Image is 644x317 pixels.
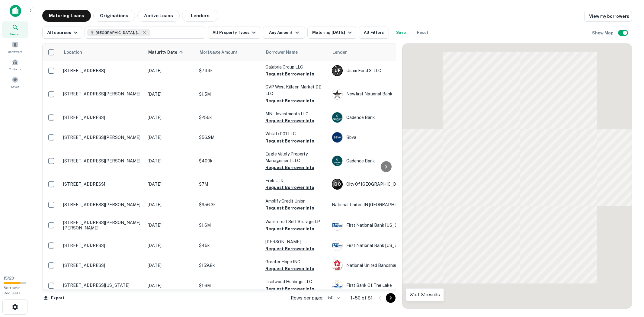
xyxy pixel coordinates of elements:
[265,84,326,97] p: CVP West Killeen Market DB LLC
[332,201,422,208] p: National United IN [GEOGRAPHIC_DATA]
[266,49,298,56] span: Borrower Name
[265,164,314,171] button: Request Borrower Info
[265,151,326,164] p: Eagle Valely Property Management LLC
[63,243,142,248] p: [STREET_ADDRESS]
[196,44,262,61] th: Mortgage Amount
[584,11,632,22] a: View my borrowers
[42,10,91,22] button: Maturing Loans
[148,67,193,74] p: [DATE]
[145,44,196,61] th: Maturity Date
[402,44,632,308] div: 0 0
[291,294,323,302] p: Rows per page:
[332,65,422,76] div: Usam Fund 3, LLC
[200,49,245,56] span: Mortgage Amount
[137,10,180,22] button: Active Loans
[199,181,259,187] p: $7M
[265,110,326,117] p: MNL Investments LLC
[332,112,342,123] img: picture
[63,115,142,120] p: [STREET_ADDRESS]
[265,258,326,265] p: Greater Hope INC
[332,240,422,251] div: First National Bank [US_STATE]
[614,269,644,298] iframe: Chat Widget
[265,239,326,245] p: [PERSON_NAME]
[148,282,193,289] p: [DATE]
[11,84,20,89] span: Saved
[386,293,396,303] button: Go to next page
[199,134,259,141] p: $56.9M
[265,70,314,78] button: Request Borrower Info
[63,68,142,73] p: [STREET_ADDRESS]
[2,74,28,90] a: Saved
[265,278,326,285] p: Trailwood Holdings LLC
[148,242,193,249] p: [DATE]
[199,282,259,289] p: $1.6M
[63,220,142,231] p: [STREET_ADDRESS][PERSON_NAME][PERSON_NAME]
[332,112,422,123] div: Cadence Bank
[199,91,259,98] p: $1.5M
[148,201,193,208] p: [DATE]
[199,114,259,121] p: $256k
[265,204,314,212] button: Request Borrower Info
[329,44,425,61] th: Lender
[148,134,193,141] p: [DATE]
[332,155,422,166] div: Cadence Bank
[42,27,82,39] button: All sources
[85,27,205,39] button: [GEOGRAPHIC_DATA], [GEOGRAPHIC_DATA], [GEOGRAPHIC_DATA]
[199,262,259,269] p: $159.8k
[63,135,142,140] p: [STREET_ADDRESS][PERSON_NAME]
[332,280,342,291] img: picture
[413,27,432,39] button: Reset
[148,181,193,187] p: [DATE]
[199,242,259,249] p: $45k
[592,30,614,36] h6: Show Map
[265,117,314,124] button: Request Borrower Info
[93,10,135,22] button: Originations
[2,39,28,55] a: Borrowers
[265,64,326,70] p: Calabria Group LLC
[332,89,342,99] img: picture
[96,30,141,35] span: [GEOGRAPHIC_DATA], [GEOGRAPHIC_DATA], [GEOGRAPHIC_DATA]
[332,260,342,271] img: picture
[148,158,193,164] p: [DATE]
[10,5,21,17] img: capitalize-icon.png
[199,201,259,208] p: $956.3k
[199,158,259,164] p: $400k
[332,132,342,142] img: picture
[351,294,373,302] p: 1–50 of 81
[265,137,314,145] button: Request Borrower Info
[410,291,440,298] p: 81 of 81 results
[9,67,21,72] span: Contacts
[265,97,314,104] button: Request Borrower Info
[312,29,353,36] div: Maturing [DATE]
[148,262,193,269] p: [DATE]
[63,158,142,164] p: [STREET_ADDRESS][PERSON_NAME]
[335,68,340,74] p: U F
[332,240,342,251] img: picture
[265,245,314,252] button: Request Borrower Info
[64,49,82,56] span: Location
[263,27,305,39] button: Any Amount
[199,222,259,229] p: $1.6M
[63,283,142,288] p: [STREET_ADDRESS][US_STATE]
[2,21,28,38] a: Search
[10,32,21,37] span: Search
[332,179,422,190] div: City Of [GEOGRAPHIC_DATA]
[63,181,142,187] p: [STREET_ADDRESS]
[265,225,314,232] button: Request Borrower Info
[47,29,79,36] div: All sources
[63,91,142,97] p: [STREET_ADDRESS][PERSON_NAME]
[148,91,193,98] p: [DATE]
[63,202,142,207] p: [STREET_ADDRESS][PERSON_NAME]
[265,218,326,225] p: Watercrest Self Storage LP
[148,49,185,56] span: Maturity Date
[332,220,342,230] img: picture
[334,181,341,187] p: C O
[332,89,422,100] div: Newfirst National Bank
[2,56,28,73] a: Contacts
[332,220,422,231] div: First National Bank [US_STATE]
